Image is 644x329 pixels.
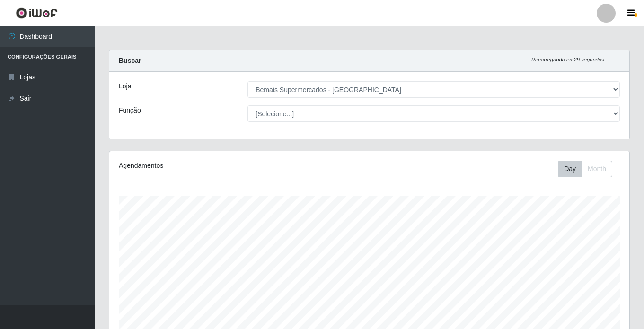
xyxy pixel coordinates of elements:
[531,57,609,62] i: Recarregando em 29 segundos...
[119,81,131,91] label: Loja
[582,161,612,177] button: Month
[119,57,141,64] strong: Buscar
[558,161,582,177] button: Day
[119,161,319,171] div: Agendamentos
[16,7,58,19] img: CoreUI Logo
[558,161,612,177] div: First group
[558,161,620,177] div: Toolbar with button groups
[119,105,141,115] label: Função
